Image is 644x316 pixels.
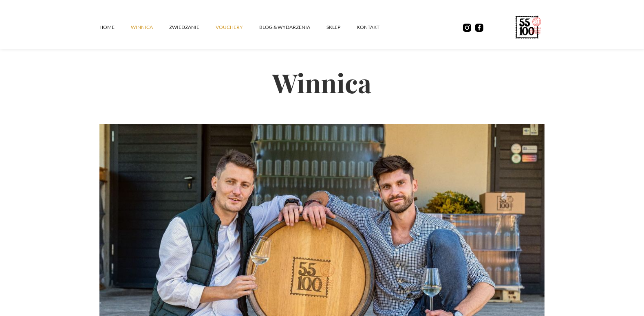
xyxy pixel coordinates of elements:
[169,15,216,39] a: ZWIEDZANIE
[99,41,545,124] h2: Winnica
[259,15,326,39] a: Blog & Wydarzenia
[326,15,357,39] a: SKLEP
[216,15,259,39] a: vouchery
[99,15,131,39] a: Home
[357,15,396,39] a: kontakt
[131,15,169,39] a: winnica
